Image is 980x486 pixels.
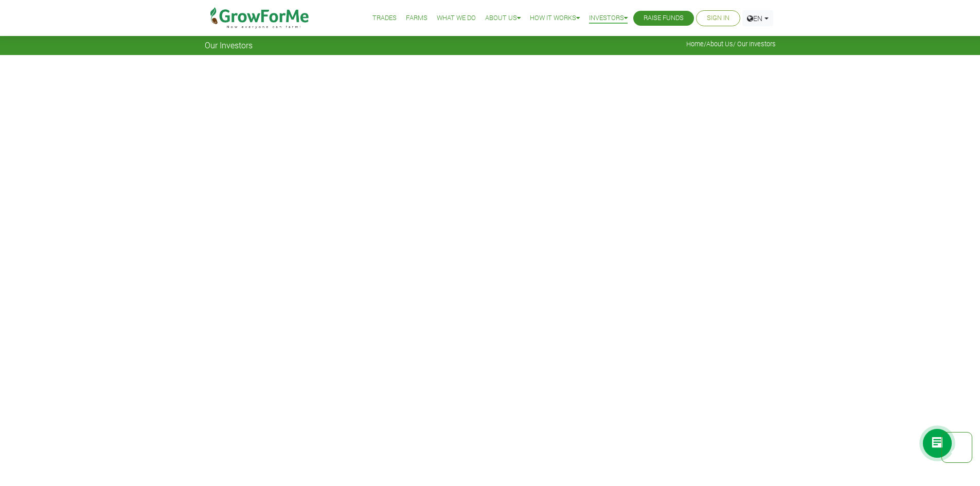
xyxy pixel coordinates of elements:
[686,40,776,48] span: / / Our Investors
[205,40,253,50] span: Our Investors
[707,13,729,24] a: Sign In
[686,40,704,48] a: Home
[406,13,427,24] a: Farms
[706,40,733,48] a: About Us
[644,13,684,24] a: Raise Funds
[372,13,397,24] a: Trades
[742,10,773,26] a: EN
[530,13,580,24] a: How it Works
[485,13,521,24] a: About Us
[589,13,628,24] a: Investors
[437,13,476,24] a: What We Do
